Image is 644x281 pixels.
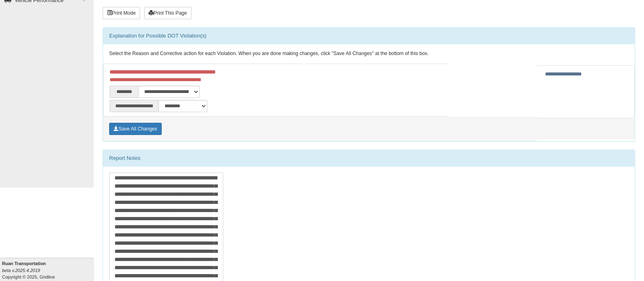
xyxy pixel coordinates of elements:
div: Copyright © 2025, Gridline [2,260,94,280]
div: Select the Reason and Corrective action for each Violation. When you are done making changes, cli... [103,44,635,64]
button: Print This Page [144,7,191,19]
button: Print Mode [103,7,140,19]
button: Save [109,123,162,135]
div: Explanation for Possible DOT Violation(s) [103,28,635,44]
b: Ruan Transportation [2,261,46,266]
div: Report Notes [103,150,635,166]
i: beta v.2025.4.2019 [2,268,40,273]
